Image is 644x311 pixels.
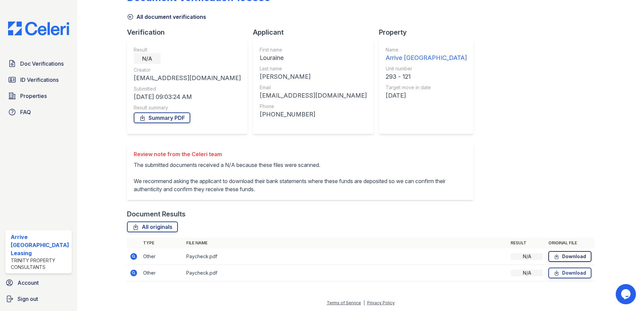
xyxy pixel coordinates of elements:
[134,67,241,73] div: Creator
[363,300,365,305] div: |
[386,65,467,72] div: Unit number
[5,105,72,119] a: FAQ
[18,295,38,303] span: Sign out
[134,92,241,102] div: [DATE] 09:03:24 AM
[127,13,206,21] a: All document verifications
[134,104,241,111] div: Result summary
[260,103,367,110] div: Phone
[140,265,184,281] td: Other
[127,28,253,37] div: Verification
[379,28,479,37] div: Property
[134,85,241,92] div: Submitted
[20,76,59,84] span: ID Verifications
[260,65,367,72] div: Last name
[386,84,467,91] div: Target move in date
[260,91,367,100] div: [EMAIL_ADDRESS][DOMAIN_NAME]
[260,72,367,81] div: [PERSON_NAME]
[134,112,190,123] a: Summary PDF
[11,233,69,257] div: Arrive [GEOGRAPHIC_DATA] Leasing
[3,22,74,35] img: CE_Logo_Blue-a8612792a0a2168367f1c8372b55b34899dd931a85d93a1a3d3e32e68fde9ad4.png
[386,46,467,53] div: Name
[511,253,543,260] div: N/A
[184,248,508,265] td: Paycheck.pdf
[548,268,591,278] a: Download
[616,284,637,304] iframe: chat widget
[134,161,467,193] p: The submitted documents received a N/A because these files were scanned. We recommend asking the ...
[386,53,467,63] div: Arrive [GEOGRAPHIC_DATA]
[3,276,74,289] a: Account
[5,89,72,103] a: Properties
[546,238,594,248] th: Original file
[134,46,241,53] div: Result
[5,57,72,70] a: Doc Verifications
[20,108,31,116] span: FAQ
[140,238,184,248] th: Type
[5,73,72,87] a: ID Verifications
[386,46,467,63] a: Name Arrive [GEOGRAPHIC_DATA]
[327,300,361,305] a: Terms of Service
[260,46,367,53] div: First name
[253,28,379,37] div: Applicant
[134,73,241,83] div: [EMAIL_ADDRESS][DOMAIN_NAME]
[548,251,591,262] a: Download
[386,91,467,100] div: [DATE]
[140,248,184,265] td: Other
[260,53,367,63] div: Louraine
[127,221,178,232] a: All originals
[184,265,508,281] td: Paycheck.pdf
[134,150,467,158] div: Review note from the Celeri team
[134,53,161,64] div: N/A
[367,300,395,305] a: Privacy Policy
[20,60,64,68] span: Doc Verifications
[20,92,47,100] span: Properties
[260,84,367,91] div: Email
[260,110,367,119] div: [PHONE_NUMBER]
[3,292,74,306] a: Sign out
[11,257,69,271] div: Trinity Property Consultants
[127,209,186,219] div: Document Results
[184,238,508,248] th: File name
[386,72,467,81] div: 293 - 121
[511,270,543,276] div: N/A
[18,279,39,287] span: Account
[508,238,546,248] th: Result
